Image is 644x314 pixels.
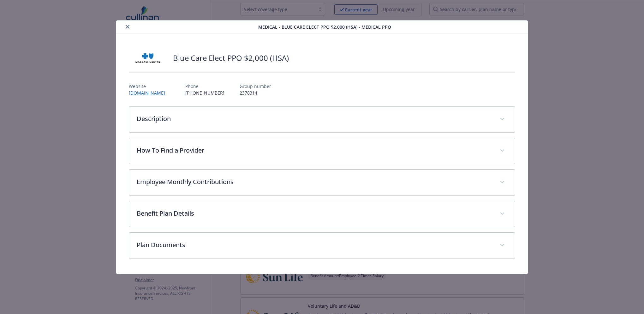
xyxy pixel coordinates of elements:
[185,90,224,96] p: [PHONE_NUMBER]
[64,20,580,274] div: details for plan Medical - Blue Care Elect PPO $2,000 (HSA) - Medical PPO
[129,138,515,164] div: How To Find a Provider
[137,146,492,155] p: How To Find a Provider
[124,23,131,31] button: close
[137,209,492,218] p: Benefit Plan Details
[137,114,492,124] p: Description
[129,170,515,195] div: Employee Monthly Contributions
[129,83,170,90] p: Website
[129,107,515,132] div: Description
[137,177,492,187] p: Employee Monthly Contributions
[240,90,271,96] p: 2378314
[185,83,224,90] p: Phone
[258,24,391,30] span: Medical - Blue Care Elect PPO $2,000 (HSA) - Medical PPO
[240,83,271,90] p: Group number
[173,53,289,63] h2: Blue Care Elect PPO $2,000 (HSA)
[129,233,515,259] div: Plan Documents
[129,90,170,96] a: [DOMAIN_NAME]
[129,201,515,227] div: Benefit Plan Details
[129,49,167,67] img: Blue Cross and Blue Shield of Massachusetts, Inc.
[137,240,492,250] p: Plan Documents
